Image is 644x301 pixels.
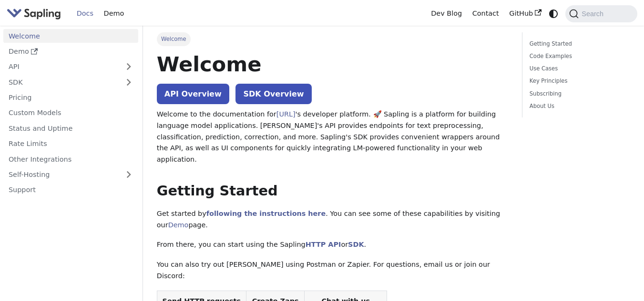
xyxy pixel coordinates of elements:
a: Welcome [3,29,138,43]
a: Self-Hosting [3,168,138,182]
a: Pricing [3,91,138,105]
a: Status and Uptime [3,121,138,135]
a: Use Cases [530,64,627,73]
a: Key Principles [530,77,627,86]
a: Custom Models [3,106,138,120]
a: Contact [467,6,504,21]
button: Expand sidebar category 'API' [119,60,138,74]
a: Subscribing [530,89,627,98]
p: From there, you can start using the Sapling or . [157,239,509,251]
a: SDK [3,75,119,89]
a: Rate Limits [3,137,138,151]
a: Dev Blog [426,6,467,21]
a: Getting Started [530,39,627,49]
a: [URL] [276,110,296,118]
button: Search (Command+K) [565,5,637,22]
p: Welcome to the documentation for 's developer platform. 🚀 Sapling is a platform for building lang... [157,109,509,165]
a: following the instructions here [206,210,326,217]
a: Other Integrations [3,152,138,166]
a: Sapling.aiSapling.ai [7,7,64,20]
nav: Breadcrumbs [157,32,509,46]
a: Docs [72,6,99,21]
span: Search [579,10,609,18]
button: Expand sidebar category 'SDK' [119,75,138,89]
a: SDK Overview [235,84,311,104]
a: Support [3,183,138,197]
h1: Welcome [157,51,509,77]
a: Code Examples [530,52,627,61]
p: Get started by . You can see some of these capabilities by visiting our page. [157,208,509,231]
button: Switch between dark and light mode (currently system mode) [547,7,561,20]
p: You can also try out [PERSON_NAME] using Postman or Zapier. For questions, email us or join our D... [157,259,509,282]
a: API Overview [157,84,229,104]
a: Demo [3,45,138,58]
a: SDK [348,241,364,248]
a: Demo [168,221,189,229]
span: Welcome [157,32,191,46]
img: Sapling.ai [7,7,61,20]
a: Demo [99,6,129,21]
a: About Us [530,102,627,111]
h2: Getting Started [157,183,509,200]
a: API [3,60,119,74]
a: HTTP API [306,241,341,248]
a: GitHub [504,6,546,21]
